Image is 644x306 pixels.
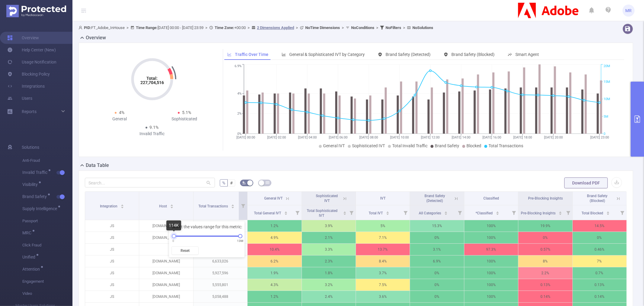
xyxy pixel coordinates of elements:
p: 19.9% [518,220,572,232]
p: 3.2% [302,279,356,291]
span: > [125,25,130,30]
tspan: [DATE] 16:00 [482,135,501,139]
a: Blocking Policy [7,68,50,80]
span: Invalid Traffic [22,170,50,174]
span: Brand Safety (Detected) [425,194,445,203]
i: Filter menu [510,205,518,220]
p: 5,058,488 [194,291,247,302]
span: Attention [22,267,42,271]
span: Passport [22,215,72,227]
p: 5% [356,220,410,232]
i: Filter menu [293,205,302,220]
p: 2.1% [302,232,356,243]
i: icon: caret-up [559,210,562,212]
div: Sophisticated [152,116,217,122]
div: Sort [170,203,174,207]
tspan: 5M [604,115,608,119]
tspan: [DATE] 06:00 [328,135,347,139]
span: Brand Safety [22,194,49,199]
tspan: [DATE] 12:00 [421,135,440,139]
span: # [230,181,233,185]
tspan: 227,704,516 [140,80,164,85]
span: Reports [22,109,37,114]
span: IVT [380,196,386,200]
span: Brand Safety (Blocked) [451,52,495,57]
p: 2.4% [302,291,356,302]
tspan: 2% [237,112,242,116]
tspan: [DATE] 00:00 [236,135,255,139]
span: Total Sophisticated IVT [307,209,338,218]
a: Usage Notification [7,56,56,68]
div: Sort [496,210,499,214]
span: Anti-Fraud [22,155,72,167]
p: 100% [464,232,518,243]
i: icon: user [78,26,84,30]
tspan: 0 [604,132,605,136]
i: icon: caret-up [170,203,173,205]
p: 1.2% [248,291,301,302]
a: Overview [7,32,39,44]
tspan: [DATE] 14:00 [452,135,470,139]
p: [DOMAIN_NAME] [139,220,193,232]
a: Reports [22,106,37,118]
tspan: [DATE] 04:00 [298,135,317,139]
span: General & Sophisticated IVT by Category [289,52,365,57]
i: Filter menu [618,205,626,220]
span: % [222,181,225,185]
div: 114K [166,220,181,230]
i: icon: caret-down [444,213,447,214]
p: 4.3% [248,279,301,291]
b: No Solutions [412,25,433,30]
i: icon: caret-up [284,210,287,212]
u: 2 Dimensions Applied [257,25,294,30]
p: [DOMAIN_NAME] [139,267,193,279]
tspan: [DATE] 08:00 [359,135,378,139]
i: icon: caret-up [386,210,389,212]
i: Filter menu [564,205,572,220]
span: Traffic Over Time [235,52,268,57]
span: > [294,25,300,30]
p: 6.9% [410,256,464,267]
tspan: 10M [604,97,610,101]
i: icon: caret-down [607,213,610,214]
i: icon: caret-down [343,213,346,214]
p: 5,927,596 [194,267,247,279]
span: Total Transactions [489,143,523,148]
p: 14.5% [573,220,626,232]
i: Filter menu [401,205,410,220]
span: > [340,25,346,30]
i: icon: caret-down [231,206,235,208]
p: [DOMAIN_NAME] [139,279,193,291]
p: JS [85,232,139,243]
span: Blocked [466,143,481,148]
i: icon: caret-up [607,210,610,212]
i: icon: caret-down [170,206,173,208]
i: icon: caret-down [284,213,287,214]
span: Unified [22,255,37,259]
a: Help Center (New) [7,44,56,56]
p: 0.13% [518,279,572,291]
p: 100% [464,220,518,232]
i: icon: caret-down [386,213,389,214]
h2: Overview [86,34,106,41]
p: 3.1% [410,244,464,255]
div: Sort [606,210,610,214]
p: 2.3% [302,256,356,267]
span: General IVT [264,196,283,200]
p: 0.13% [573,279,626,291]
span: Visibility [22,182,40,187]
span: Total General IVT [254,211,282,215]
span: MRC [22,231,34,235]
p: JS [85,267,139,279]
i: icon: caret-down [559,213,562,214]
span: Supply Intelligence [22,207,59,211]
div: Select the values range for this metric: [169,221,245,257]
p: JS [85,244,139,255]
a: Users [7,92,32,104]
i: icon: table [266,181,269,184]
p: 0.14% [518,291,572,302]
p: 6.2% [248,256,301,267]
p: 97.3% [464,244,518,255]
span: 5.1% [182,110,191,115]
span: Host [159,204,168,208]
